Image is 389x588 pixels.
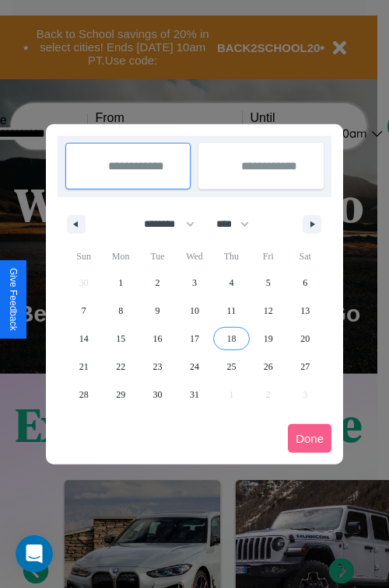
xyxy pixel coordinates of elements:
[190,297,199,325] span: 10
[250,297,286,325] button: 12
[226,353,236,381] span: 25
[139,297,176,325] button: 9
[65,297,102,325] button: 7
[213,325,250,353] button: 18
[139,244,176,269] span: Tue
[213,297,250,325] button: 11
[116,353,125,381] span: 22
[300,325,310,353] span: 20
[139,353,176,381] button: 23
[190,381,199,409] span: 31
[79,353,89,381] span: 21
[190,325,199,353] span: 17
[213,244,250,269] span: Thu
[16,535,53,572] iframe: Intercom live chat
[288,424,331,453] button: Done
[65,381,102,409] button: 28
[300,297,310,325] span: 13
[153,381,163,409] span: 30
[116,325,125,353] span: 15
[116,381,125,409] span: 29
[118,297,123,325] span: 8
[118,269,123,297] span: 1
[102,297,138,325] button: 8
[213,353,250,381] button: 25
[264,353,273,381] span: 26
[102,269,138,297] button: 1
[190,353,199,381] span: 24
[287,297,324,325] button: 13
[102,325,138,353] button: 15
[139,381,176,409] button: 30
[156,269,160,297] span: 2
[156,297,160,325] span: 9
[8,268,19,331] div: Give Feedback
[303,269,307,297] span: 6
[176,353,212,381] button: 24
[264,297,273,325] span: 12
[153,353,163,381] span: 23
[102,244,138,269] span: Mon
[65,244,102,269] span: Sun
[139,269,176,297] button: 2
[226,325,236,353] span: 18
[287,353,324,381] button: 27
[176,244,212,269] span: Wed
[176,325,212,353] button: 17
[229,269,233,297] span: 4
[300,353,310,381] span: 27
[250,269,286,297] button: 5
[266,269,271,297] span: 5
[213,269,250,297] button: 4
[287,244,324,269] span: Sat
[176,269,212,297] button: 3
[264,325,273,353] span: 19
[139,325,176,353] button: 16
[79,325,89,353] span: 14
[250,353,286,381] button: 26
[250,325,286,353] button: 19
[102,381,138,409] button: 29
[176,297,212,325] button: 10
[287,325,324,353] button: 20
[227,297,237,325] span: 11
[102,353,138,381] button: 22
[287,269,324,297] button: 6
[153,325,163,353] span: 16
[65,325,102,353] button: 14
[82,297,86,325] span: 7
[250,244,286,269] span: Fri
[192,269,197,297] span: 3
[65,353,102,381] button: 21
[79,381,89,409] span: 28
[176,381,212,409] button: 31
